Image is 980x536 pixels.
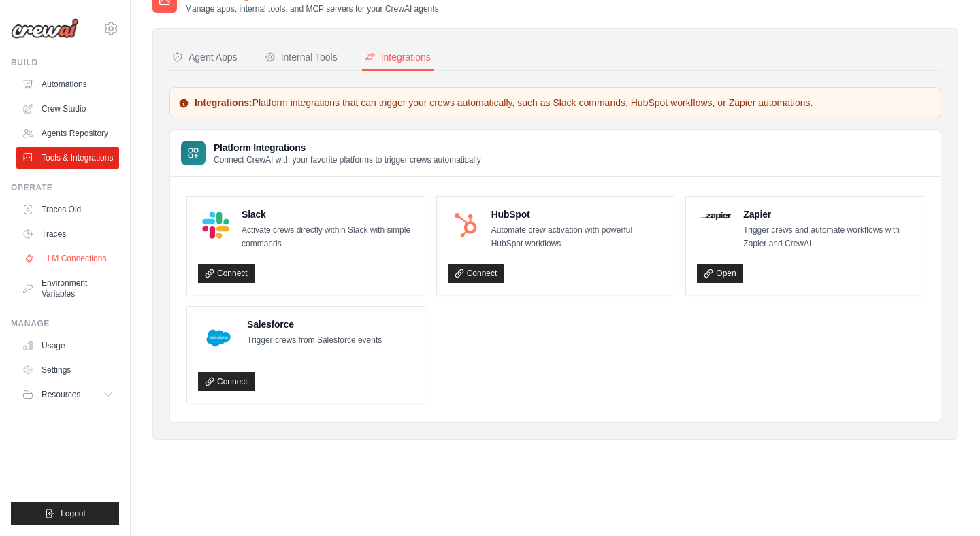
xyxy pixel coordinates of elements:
div: Operate [11,182,119,193]
img: HubSpot Logo [452,212,479,239]
a: Agents Repository [16,122,119,144]
button: Integrations [362,45,434,71]
button: Agent Apps [169,45,240,71]
p: Automate crew activation with powerful HubSpot workflows [491,224,664,250]
a: Traces [16,223,119,245]
img: Zapier Logo [701,212,731,220]
a: Tools & Integrations [16,147,119,169]
h3: Platform Integrations [214,141,481,154]
p: Platform integrations that can trigger your crews automatically, such as Slack commands, HubSpot ... [178,96,932,110]
span: Logout [61,508,86,519]
a: Crew Studio [16,98,119,120]
a: Connect [198,264,255,283]
h4: Slack [242,207,414,221]
img: Logo [11,18,79,39]
div: Agent Apps [172,50,238,64]
button: Resources [16,384,119,405]
a: LLM Connections [18,248,120,269]
p: Trigger crews and automate workflows with Zapier and CrewAI [743,224,913,250]
img: Slack Logo [202,212,229,239]
img: Salesforce Logo [202,322,235,354]
a: Open [697,264,742,283]
a: Connect [198,372,255,391]
p: Activate crews directly within Slack with simple commands [242,224,414,250]
a: Settings [16,359,119,381]
button: Internal Tools [262,45,340,71]
h4: Salesforce [247,318,382,331]
p: Manage apps, internal tools, and MCP servers for your CrewAI agents [185,3,439,14]
a: Environment Variables [16,272,119,305]
a: Automations [16,73,119,95]
div: Build [11,57,119,68]
button: Logout [11,502,119,525]
h4: Zapier [743,207,913,221]
p: Connect CrewAI with your favorite platforms to trigger crews automatically [214,154,481,165]
div: Internal Tools [265,50,338,64]
h4: HubSpot [491,207,664,221]
p: Trigger crews from Salesforce events [247,334,382,348]
a: Usage [16,335,119,356]
strong: Integrations: [195,97,252,108]
div: Integrations [365,50,431,64]
span: Resources [42,389,80,400]
a: Connect [448,264,504,283]
a: Traces Old [16,199,119,220]
div: Manage [11,318,119,329]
